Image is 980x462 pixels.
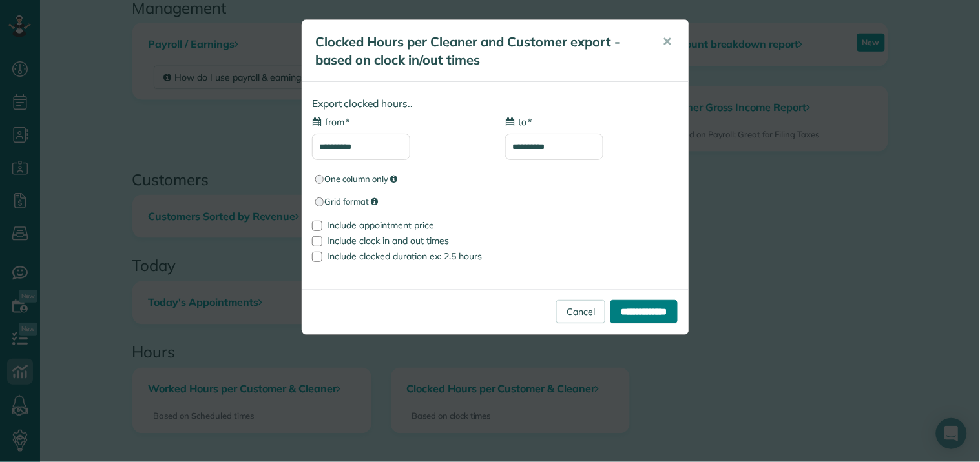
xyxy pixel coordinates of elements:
h4: Export clocked hours.. [312,98,679,109]
span: Include clock in and out times [327,235,449,246]
span: Include appointment price [327,219,434,231]
a: Cancel [556,300,605,323]
label: from [312,115,350,128]
span: ✕ [663,34,672,49]
span: Grid format [325,196,680,208]
label: to [505,115,532,128]
h5: Clocked Hours per Cleaner and Customer export - based on clock in/out times [315,33,645,69]
span: Include clocked duration ex: 2.5 hours [327,250,482,262]
span: One column only [325,173,680,185]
